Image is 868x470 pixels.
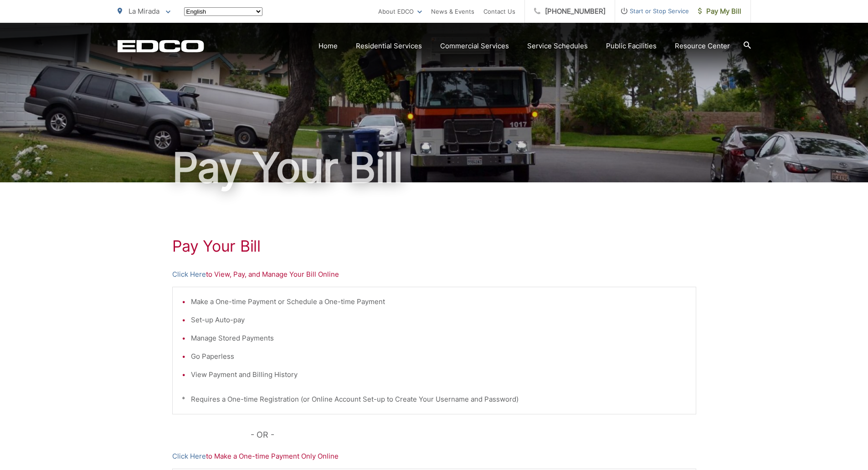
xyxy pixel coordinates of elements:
span: La Mirada [128,7,159,15]
h1: Pay Your Bill [172,237,696,255]
a: News & Events [431,6,474,17]
a: Click Here [172,269,206,280]
select: Select a language [184,7,262,16]
h1: Pay Your Bill [118,145,751,191]
p: - OR - [251,428,696,442]
a: About EDCO [378,6,422,17]
a: Service Schedules [527,41,588,52]
li: Set-up Auto-pay [191,315,687,325]
li: Manage Stored Payments [191,333,687,344]
span: Pay My Bill [698,6,741,17]
li: Go Paperless [191,351,687,362]
a: EDCD logo. Return to the homepage. [118,40,204,52]
a: Public Facilities [606,41,657,52]
li: View Payment and Billing History [191,369,687,380]
a: Click Here [172,451,206,462]
a: Resource Center [675,41,730,52]
a: Commercial Services [440,41,509,52]
p: to Make a One-time Payment Only Online [172,451,696,462]
a: Home [318,41,338,52]
li: Make a One-time Payment or Schedule a One-time Payment [191,296,687,307]
a: Contact Us [483,6,515,17]
p: * Requires a One-time Registration (or Online Account Set-up to Create Your Username and Password) [182,394,687,405]
p: to View, Pay, and Manage Your Bill Online [172,269,696,280]
a: Residential Services [356,41,422,52]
